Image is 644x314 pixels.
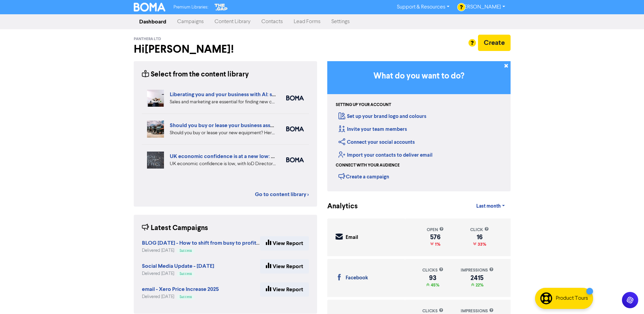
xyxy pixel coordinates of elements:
[134,37,161,41] span: Panthera Ltd
[346,274,368,282] div: Facebook
[180,272,192,276] span: Success
[336,162,400,169] div: Connect with your audience
[142,263,214,269] strong: Social Media Update - [DATE]
[142,286,219,293] strong: email - Xero Price Increase 2025
[180,249,192,252] span: Success
[427,227,444,233] div: open
[170,160,276,168] div: UK economic confidence is low, with IoD Directors’ Economic Confidence Index at its lowest ever r...
[286,126,304,132] img: boma_accounting
[338,126,407,133] a: Invite your team members
[255,190,309,198] a: Go to content library >
[142,223,208,233] div: Latest Campaigns
[336,102,391,108] div: Setting up your account
[429,282,439,288] span: 45%
[338,139,415,145] a: Connect your social accounts
[610,281,644,314] iframe: Chat Widget
[142,241,267,246] a: BLOG [DATE] - How to shift from busy to profitable
[260,259,309,274] a: View Report
[474,282,483,288] span: 22%
[180,295,192,299] span: Success
[434,242,440,247] span: 1%
[327,201,349,212] div: Analytics
[286,157,304,162] img: boma
[461,267,494,274] div: impressions
[142,271,214,277] div: Delivered [DATE]
[170,153,373,160] a: UK economic confidence is at a new low: 4 ways to boost your business confidence
[134,43,317,56] h2: Hi [PERSON_NAME] !
[170,129,276,137] div: Should you buy or lease your new equipment? Here are some pros and cons of each. We also can revi...
[134,3,166,12] img: BOMA Logo
[170,91,317,98] a: Liberating you and your business with AI: sales and marketing
[214,3,228,12] img: The Gap
[422,267,443,274] div: clicks
[142,69,249,80] div: Select from the content library
[142,287,219,292] a: email - Xero Price Increase 2025
[326,15,355,29] a: Settings
[288,15,326,29] a: Lead Forms
[142,240,267,246] strong: BLOG [DATE] - How to shift from busy to profitable
[142,264,214,269] a: Social Media Update - [DATE]
[260,236,309,250] a: View Report
[471,199,510,213] a: Last month
[170,122,280,129] a: Should you buy or lease your business assets?
[338,113,426,120] a: Set up your brand logo and colours
[470,234,489,240] div: 16
[173,5,208,10] span: Premium Libraries:
[422,275,443,281] div: 93
[461,275,494,281] div: 2415
[256,15,288,29] a: Contacts
[338,152,433,158] a: Import your contacts to deliver email
[476,203,501,209] span: Last month
[260,282,309,297] a: View Report
[170,99,276,106] div: Sales and marketing are essential for finding new customers but eat into your business time. We e...
[427,234,444,240] div: 576
[172,15,209,29] a: Campaigns
[455,2,510,13] a: [PERSON_NAME]
[478,35,511,51] button: Create
[338,171,389,181] div: Create a campaign
[286,95,304,101] img: boma
[327,61,511,191] div: Getting Started in BOMA
[134,15,172,29] a: Dashboard
[142,294,219,300] div: Delivered [DATE]
[142,247,260,254] div: Delivered [DATE]
[209,15,256,29] a: Content Library
[470,227,489,233] div: click
[391,2,455,13] a: Support & Resources
[346,234,358,242] div: Email
[337,71,500,81] h3: What do you want to do?
[476,242,486,247] span: 33%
